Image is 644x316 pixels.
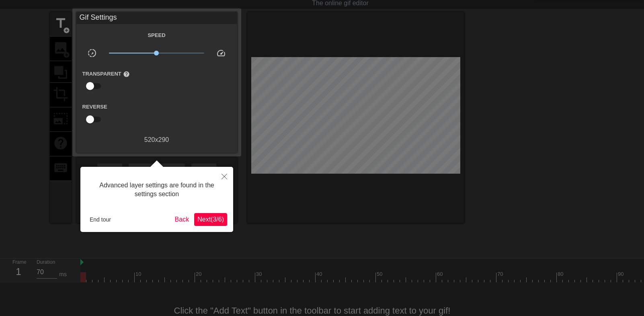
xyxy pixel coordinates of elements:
[197,216,224,223] span: Next ( 3 / 6 )
[86,213,114,226] button: End tour
[172,213,193,226] button: Back
[86,173,227,207] div: Advanced layer settings are found in the settings section
[194,213,227,226] button: Next
[215,167,233,185] button: Close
